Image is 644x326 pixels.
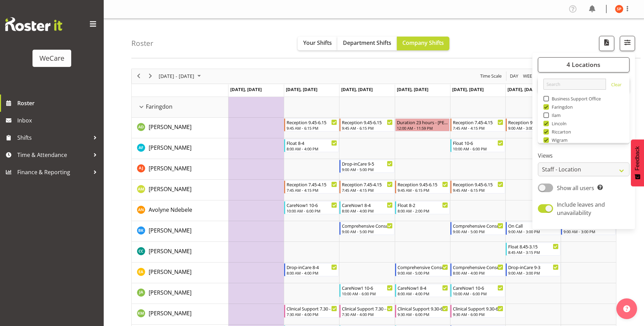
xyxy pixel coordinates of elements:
a: [PERSON_NAME] [149,247,192,255]
button: Your Shifts [298,37,337,50]
div: Reception 7.45-4.15 [287,181,337,188]
div: CareNow1 8-4 [342,201,392,208]
a: [PERSON_NAME] [149,144,192,152]
button: Company Shifts [397,37,449,50]
div: 10:00 AM - 6:00 PM [453,291,503,296]
div: 9:45 AM - 6:15 PM [398,187,448,193]
div: 7:45 AM - 4:15 PM [453,125,503,131]
div: Float 8.45-3.15 [508,243,559,250]
a: [PERSON_NAME] [149,164,192,172]
span: [DATE], [DATE] [286,86,317,92]
td: Brian Ko resource [132,221,228,242]
button: Download a PDF of the roster according to the set date range. [599,36,614,51]
a: [PERSON_NAME] [149,123,192,131]
button: Filter Shifts [620,36,635,51]
div: 9:45 AM - 6:15 PM [453,187,503,193]
div: Jane Arps"s event - CareNow1 10-6 Begin From Wednesday, October 29, 2025 at 10:00:00 AM GMT+13:00... [339,284,394,297]
span: Show all users [557,184,594,192]
div: Aleea Devenport"s event - Reception 9-3 Begin From Saturday, November 1, 2025 at 9:00:00 AM GMT+1... [506,118,560,131]
div: Clinical Support 9.30-6 [398,305,448,312]
div: Jane Arps"s event - CareNow1 10-6 Begin From Friday, October 31, 2025 at 10:00:00 AM GMT+13:00 En... [450,284,505,297]
div: Comprehensive Consult 9-5 [342,222,392,229]
span: Wigram [549,137,568,143]
div: Comprehensive Consult 9-5 [453,222,503,229]
div: Kishendri Moodley"s event - Clinical Support 9.30-6 Begin From Friday, October 31, 2025 at 9:30:0... [450,305,505,318]
span: Finance & Reporting [17,167,90,177]
span: Faringdon [549,104,573,110]
span: 4 Locations [567,60,600,69]
div: Alex Ferguson"s event - Float 10-6 Begin From Friday, October 31, 2025 at 10:00:00 AM GMT+13:00 E... [450,139,505,152]
div: Antonia Mao"s event - Reception 7.45-4.15 Begin From Tuesday, October 28, 2025 at 7:45:00 AM GMT+... [284,180,339,194]
div: On Call [508,222,559,229]
span: [PERSON_NAME] [149,227,192,234]
div: Float 10-6 [453,139,503,146]
div: 8:00 AM - 4:00 PM [287,146,337,151]
span: Include leaves and unavailability [557,201,605,217]
div: 9:00 AM - 5:00 PM [453,229,503,234]
div: 10:00 AM - 6:00 PM [287,208,337,214]
div: Antonia Mao"s event - Reception 9.45-6.15 Begin From Thursday, October 30, 2025 at 9:45:00 AM GMT... [395,180,450,194]
div: CareNow1 10-6 [453,284,503,291]
div: 8:00 AM - 4:00 PM [287,270,337,276]
span: Day [509,72,519,80]
div: Charlotte Courtney"s event - Float 8.45-3.15 Begin From Saturday, November 1, 2025 at 8:45:00 AM ... [506,243,560,256]
div: 9:45 AM - 6:15 PM [287,125,337,131]
div: Aleea Devenport"s event - Reception 9.45-6.15 Begin From Wednesday, October 29, 2025 at 9:45:00 A... [339,118,394,131]
div: 9:00 AM - 3:00 PM [508,125,559,131]
span: Riccarton [549,129,571,135]
div: Brian Ko"s event - Comprehensive Consult 9-5 Begin From Wednesday, October 29, 2025 at 9:00:00 AM... [339,222,394,235]
div: Amy Johannsen"s event - Drop-inCare 9-5 Begin From Wednesday, October 29, 2025 at 9:00:00 AM GMT+... [339,160,394,173]
td: Charlotte Courtney resource [132,242,228,263]
span: [PERSON_NAME] [149,268,192,276]
td: Antonia Mao resource [132,180,228,200]
span: [PERSON_NAME] [149,144,192,151]
a: Avolyne Ndebele [149,206,192,214]
span: Department Shifts [343,39,391,47]
div: 9:30 AM - 6:00 PM [398,312,448,317]
span: Feedback [634,146,641,170]
div: 9:30 AM - 6:00 PM [453,312,503,317]
input: Search [543,79,606,90]
div: Aleea Devenport"s event - Reception 9.45-6.15 Begin From Tuesday, October 28, 2025 at 9:45:00 AM ... [284,118,339,131]
div: Duration 23 hours - [PERSON_NAME] [397,119,448,126]
div: 9:00 AM - 5:00 PM [342,167,392,172]
td: Avolyne Ndebele resource [132,200,228,221]
button: Timeline Week [522,72,536,80]
div: 9:00 AM - 3:00 PM [508,229,559,234]
span: [PERSON_NAME] [149,123,192,131]
span: Avolyne Ndebele [149,206,192,214]
div: Jane Arps"s event - CareNow1 8-4 Begin From Thursday, October 30, 2025 at 8:00:00 AM GMT+13:00 En... [395,284,450,297]
div: Kishendri Moodley"s event - Clinical Support 9.30-6 Begin From Thursday, October 30, 2025 at 9:30... [395,305,450,318]
div: CareNow1 8-4 [398,284,448,291]
span: [DATE] - [DATE] [158,72,195,80]
div: 9:00 AM - 3:00 PM [508,270,559,276]
div: 8:00 AM - 4:00 PM [453,270,503,276]
a: [PERSON_NAME] [149,268,192,276]
div: Reception 7.45-4.15 [342,181,392,188]
div: 7:45 AM - 4:15 PM [342,187,392,193]
span: [PERSON_NAME] [149,185,192,193]
a: Clear [611,81,622,90]
span: Faringdon [146,102,172,111]
div: 8:00 AM - 2:00 PM [398,208,448,214]
div: Clinical Support 9.30-6 [453,305,503,312]
div: next period [144,69,156,83]
button: Time Scale [479,72,503,80]
span: [DATE], [DATE] [230,86,262,92]
div: Avolyne Ndebele"s event - CareNow1 8-4 Begin From Wednesday, October 29, 2025 at 8:00:00 AM GMT+1... [339,201,394,214]
div: CareNow1 10-6 [287,201,337,208]
img: Rosterit website logo [5,17,62,31]
div: Reception 7.45-4.15 [453,119,503,126]
span: Shifts [17,132,90,143]
span: [DATE], [DATE] [507,86,539,92]
div: 10:00 AM - 6:00 PM [342,291,392,296]
div: previous period [133,69,144,83]
div: 12:00 AM - 11:59 PM [397,125,448,131]
div: 9:00 AM - 5:00 PM [342,229,392,234]
button: Timeline Day [509,72,520,80]
div: Alex Ferguson"s event - Float 8-4 Begin From Tuesday, October 28, 2025 at 8:00:00 AM GMT+13:00 En... [284,139,339,152]
button: October 2025 [158,72,204,80]
div: Ena Advincula"s event - Drop-inCare 9-3 Begin From Saturday, November 1, 2025 at 9:00:00 AM GMT+1... [506,263,560,276]
div: Avolyne Ndebele"s event - CareNow1 10-6 Begin From Tuesday, October 28, 2025 at 10:00:00 AM GMT+1... [284,201,339,214]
